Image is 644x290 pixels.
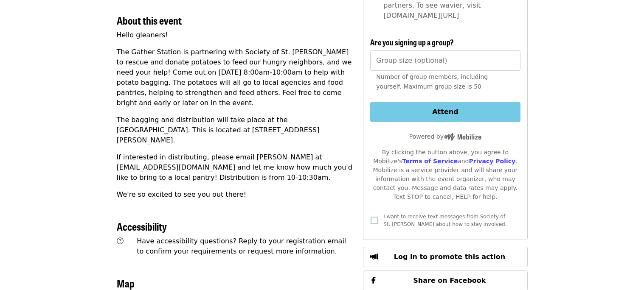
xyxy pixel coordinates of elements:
span: I want to receive text messages from Society of St. [PERSON_NAME] about how to stay involved. [383,214,506,227]
img: Powered by Mobilize [444,133,481,141]
i: question-circle icon [117,237,124,245]
p: If interested in distributing, please email [PERSON_NAME] at [EMAIL_ADDRESS][DOMAIN_NAME] and let... [117,152,353,183]
span: Log in to promote this action [394,253,505,261]
p: Hello gleaners! [117,30,353,40]
p: The Gather Station is partnering with Society of St. [PERSON_NAME] to rescue and donate potatoes ... [117,47,353,108]
p: The bagging and distribution will take place at the [GEOGRAPHIC_DATA]. This is located at [STREET... [117,115,353,145]
input: [object Object] [370,50,520,71]
span: Have accessibility questions? Reply to your registration email to confirm your requirements or re... [137,237,346,255]
span: Share on Facebook [413,276,486,284]
span: About this event [117,13,182,28]
button: Log in to promote this action [363,247,527,267]
div: By clicking the button above, you agree to Mobilize's and . Mobilize is a service provider and wi... [370,148,520,201]
span: Powered by [409,133,481,140]
p: We're so excited to see you out there! [117,190,353,200]
button: Attend [370,102,520,122]
span: Accessibility [117,219,167,234]
a: Privacy Policy [469,158,515,165]
a: Terms of Service [402,158,458,165]
span: Are you signing up a group? [370,36,454,47]
span: Number of group members, including yourself. Maximum group size is 50 [376,73,488,90]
